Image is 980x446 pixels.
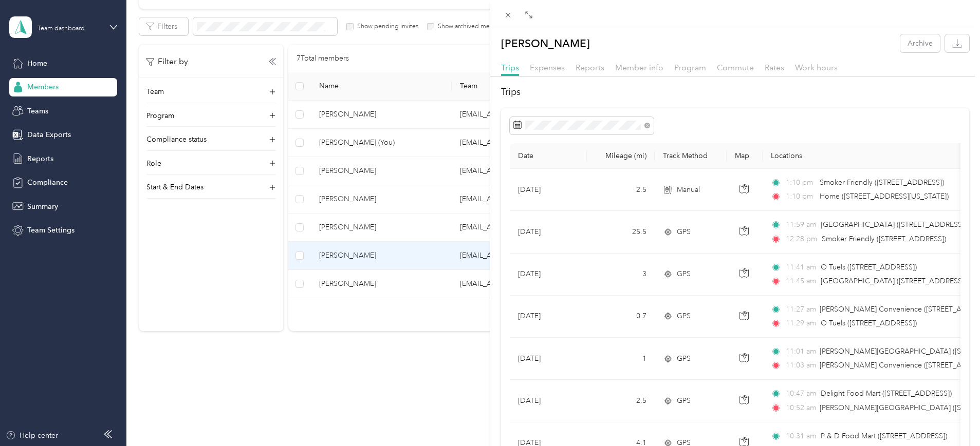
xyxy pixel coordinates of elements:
[576,63,604,72] span: Reports
[510,211,587,253] td: [DATE]
[765,63,784,72] span: Rates
[510,169,587,211] td: [DATE]
[587,338,655,380] td: 1
[820,192,949,201] span: Home ([STREET_ADDRESS][US_STATE])
[786,388,816,399] span: 10:47 am
[786,346,815,357] span: 11:01 am
[587,254,655,296] td: 3
[587,143,655,169] th: Mileage (mi)
[677,184,700,196] span: Manual
[821,389,952,398] span: Delight Food Mart ([STREET_ADDRESS])
[900,34,940,52] button: Archive
[821,220,966,229] span: [GEOGRAPHIC_DATA] ([STREET_ADDRESS])
[655,143,727,169] th: Track Method
[501,85,970,99] h2: Trips
[677,226,691,238] span: GPS
[587,211,655,253] td: 25.5
[674,63,706,72] span: Program
[786,262,816,273] span: 11:41 am
[786,318,816,329] span: 11:29 am
[677,311,691,322] span: GPS
[587,380,655,422] td: 2.5
[510,254,587,296] td: [DATE]
[821,277,966,285] span: [GEOGRAPHIC_DATA] ([STREET_ADDRESS])
[587,169,655,211] td: 2.5
[786,402,815,414] span: 10:52 am
[530,63,565,72] span: Expenses
[501,63,519,72] span: Trips
[677,395,691,406] span: GPS
[717,63,754,72] span: Commute
[677,353,691,364] span: GPS
[786,431,816,442] span: 10:31 am
[677,268,691,280] span: GPS
[922,389,980,446] iframe: Everlance-gr Chat Button Frame
[786,234,817,245] span: 12:28 pm
[822,235,946,243] span: Smoker Friendly ([STREET_ADDRESS])
[786,304,815,315] span: 11:27 am
[510,338,587,380] td: [DATE]
[510,380,587,422] td: [DATE]
[795,63,838,72] span: Work hours
[786,360,815,371] span: 11:03 am
[510,143,587,169] th: Date
[786,191,815,202] span: 1:10 pm
[615,63,663,72] span: Member info
[786,219,816,230] span: 11:59 am
[820,178,944,187] span: Smoker Friendly ([STREET_ADDRESS])
[821,263,917,272] span: O Tuels ([STREET_ADDRESS])
[821,319,917,327] span: O Tuels ([STREET_ADDRESS])
[821,432,947,440] span: P & D Food Mart ([STREET_ADDRESS])
[501,34,590,52] p: [PERSON_NAME]
[510,296,587,338] td: [DATE]
[727,143,763,169] th: Map
[587,296,655,338] td: 0.7
[786,177,815,188] span: 1:10 pm
[786,276,816,287] span: 11:45 am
